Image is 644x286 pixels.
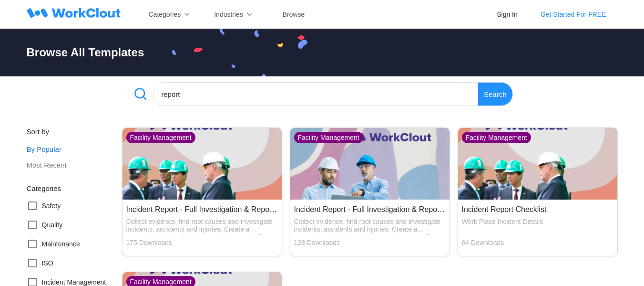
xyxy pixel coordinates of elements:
[126,239,278,246] div: 175 Downloads
[27,255,53,271] label: ISO
[123,128,282,200] img: thumbnail_fm4.jpg
[27,184,122,192] div: Categories
[27,236,80,252] label: Maintenance
[126,218,278,235] div: Collect evidence, find root causes and investigate incidents, accidents and injuries. Create a co...
[290,127,450,264] a: Incident Report - Full Investigation & Report ChecklistCollect evidence, find root causes and inv...
[153,82,478,106] input: Search from over a thousand task and checklist templates
[458,128,617,200] img: thumbnail_fm4.jpg
[294,205,446,214] div: Incident Report - Full Investigation & Report Checklist
[458,127,618,264] a: Incident Report ChecklistWork Place Incident Details64 DownloadsFacility Management
[478,82,513,106] div: Search
[27,157,122,173] div: Most Recent
[27,127,122,136] div: Sort by
[27,217,63,233] label: Quality
[462,205,613,214] div: Incident Report Checklist
[126,132,195,143] div: Facility Management
[126,205,278,214] div: Incident Report - Full Investigation & Report Checklist for Facility Management
[294,218,446,235] div: Collect evidence, find root causes and investigate incidents, accidents and injuries. Create a co...
[214,11,243,18] div: Industries
[541,11,606,18] div: Get Started For FREE
[497,11,518,18] div: Sign In
[27,141,122,157] div: By Popular
[294,132,363,143] div: Facility Management
[149,11,181,18] div: Categories
[462,218,613,235] div: Work Place Incident Details
[462,132,531,143] div: Facility Management
[290,128,450,200] img: thumbnail_fm1.jpg
[27,46,144,59] div: Browse All Templates
[294,239,446,246] div: 128 Downloads
[27,198,61,213] label: Safety
[462,239,613,246] div: 64 Downloads
[122,127,282,264] a: Incident Report - Full Investigation & Report Checklist for Facility ManagementCollect evidence, ...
